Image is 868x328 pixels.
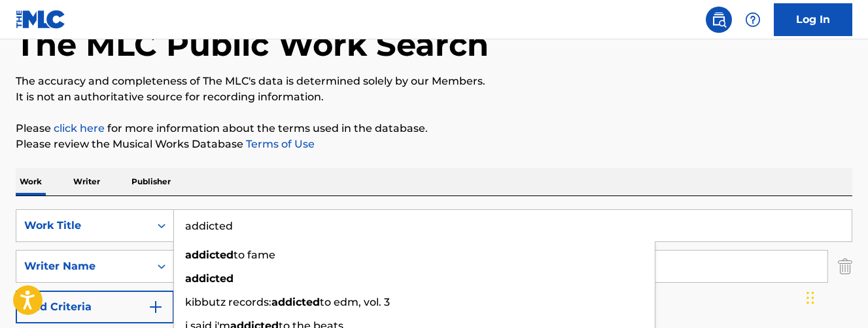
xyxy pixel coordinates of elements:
[774,3,852,36] a: Log In
[807,278,814,318] div: Drag
[706,7,732,33] a: Public Search
[271,296,320,308] strong: addicted
[711,12,727,28] img: search
[185,272,234,285] strong: addicted
[128,168,175,195] p: Publisher
[16,121,852,136] p: Please for more information about the terms used in the database.
[16,25,489,64] h1: The MLC Public Work Search
[243,138,315,150] a: Terms of Use
[16,136,852,152] p: Please review the Musical Works Database
[745,12,761,28] img: help
[16,89,852,105] p: It is not an authoritative source for recording information.
[185,249,234,261] strong: addicted
[16,73,852,89] p: The accuracy and completeness of The MLC's data is determined solely by our Members.
[838,250,852,283] img: Delete Criterion
[54,122,105,134] a: click here
[148,299,164,315] img: 9d2ae6d4665cec9f34b9.svg
[16,168,46,195] p: Work
[16,291,174,323] button: Add Criteria
[234,249,275,261] span: to fame
[803,265,868,328] iframe: Chat Widget
[740,7,766,33] div: Help
[24,218,142,234] div: Work Title
[185,296,271,308] span: kibbutz records:
[69,168,104,195] p: Writer
[320,296,390,308] span: to edm, vol. 3
[16,10,66,29] img: MLC Logo
[24,258,142,274] div: Writer Name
